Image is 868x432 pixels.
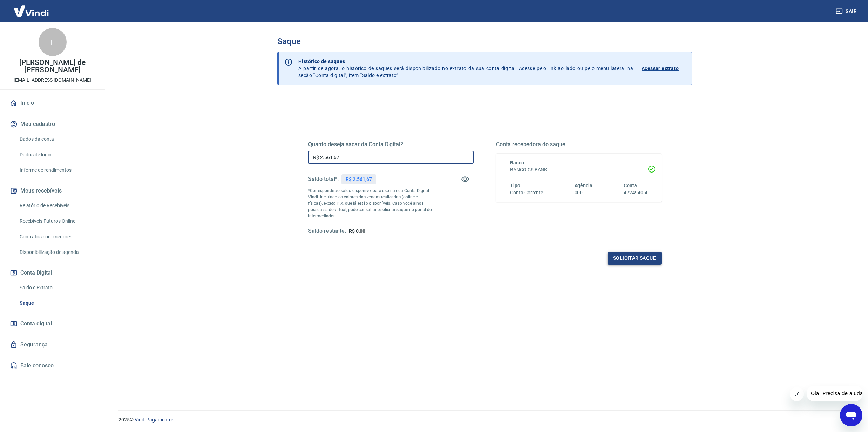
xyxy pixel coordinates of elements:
h6: BANCO C6 BANK [510,166,647,174]
iframe: Mensagem da empresa [807,386,862,401]
p: 2025 © [118,416,851,424]
p: *Corresponde ao saldo disponível para uso na sua Conta Digital Vindi. Incluindo os valores das ve... [308,188,432,219]
a: Fale conosco [8,358,96,373]
h3: Saque [277,36,692,46]
h5: Conta recebedora do saque [496,141,662,148]
span: R$ 0,00 [349,228,365,234]
img: Vindi [8,0,54,22]
button: Meus recebíveis [8,183,96,198]
h6: Conta Corrente [510,189,543,196]
span: Agência [575,183,593,188]
span: Olá! Precisa de ajuda? [4,5,59,11]
button: Solicitar saque [608,252,662,265]
a: Contratos com credores [17,230,96,244]
p: Histórico de saques [298,58,633,65]
a: Saque [17,296,96,310]
p: Acessar extrato [642,65,679,72]
h5: Quanto deseja sacar da Conta Digital? [308,141,474,148]
span: Conta digital [20,319,52,329]
a: Início [8,95,96,111]
h5: Saldo restante: [308,228,346,235]
button: Sair [834,5,860,18]
div: F [39,28,67,56]
p: [PERSON_NAME] de [PERSON_NAME] [6,59,99,74]
h5: Saldo total*: [308,176,339,183]
span: Conta [624,183,637,188]
a: Segurança [8,337,96,352]
a: Saldo e Extrato [17,281,96,295]
p: A partir de agora, o histórico de saques será disponibilizado no extrato da sua conta digital. Ac... [298,58,633,79]
a: Informe de rendimentos [17,163,96,177]
h6: 4724940-4 [624,189,647,196]
p: R$ 2.561,67 [346,176,372,183]
a: Conta digital [8,316,96,331]
span: Tipo [510,183,520,188]
iframe: Fechar mensagem [790,387,804,401]
span: Banco [510,160,524,166]
h6: 0001 [575,189,593,196]
iframe: Botão para abrir a janela de mensagens [840,404,862,426]
a: Dados da conta [17,132,96,146]
a: Recebíveis Futuros Online [17,214,96,228]
button: Conta Digital [8,265,96,281]
a: Dados de login [17,148,96,162]
a: Disponibilização de agenda [17,245,96,259]
a: Relatório de Recebíveis [17,198,96,213]
a: Acessar extrato [642,58,686,79]
a: Vindi Pagamentos [135,417,174,423]
p: [EMAIL_ADDRESS][DOMAIN_NAME] [14,76,91,84]
button: Meu cadastro [8,116,96,132]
